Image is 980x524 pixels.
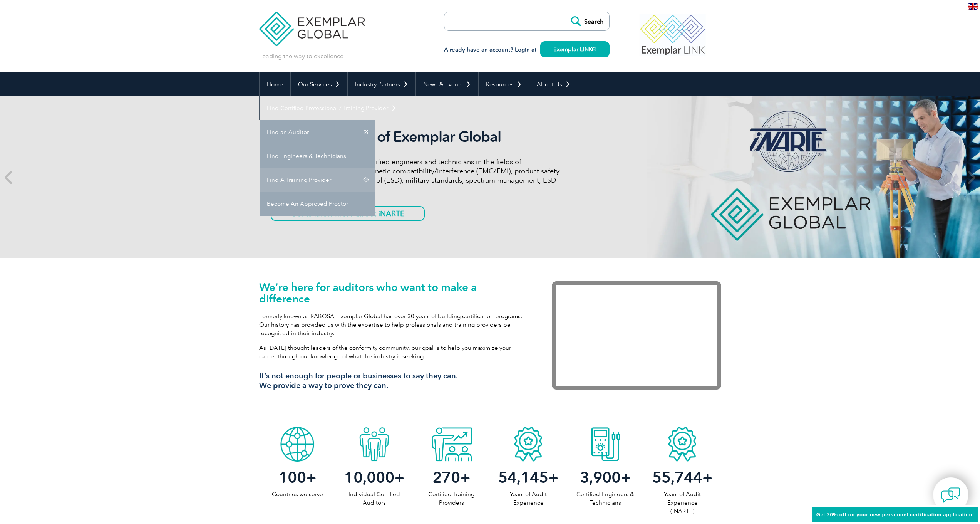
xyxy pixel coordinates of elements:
[567,490,644,507] p: Certified Engineers & Technicians
[344,468,394,487] span: 10,000
[490,490,567,507] p: Years of Audit Experience
[432,468,460,487] span: 270
[490,471,567,484] h2: +
[567,12,609,30] input: Search
[644,471,721,484] h2: +
[260,96,404,120] a: Find Certified Professional / Training Provider
[259,490,336,499] p: Countries we serve
[444,45,610,55] h3: Already have an account? Login at
[567,471,644,484] h2: +
[413,490,490,507] p: Certified Training Providers
[644,490,721,516] p: Years of Audit Experience (iNARTE)
[816,512,974,517] span: Get 20% off on your new personnel certification application!
[968,3,978,10] img: en
[259,344,529,361] p: As [DATE] thought leaders of the conformity community, our goal is to help you maximize your care...
[259,52,343,60] p: Leading the way to excellence
[941,485,960,505] img: contact-chat.png
[259,371,529,390] h3: It’s not enough for people or businesses to say they can. We provide a way to prove they can.
[271,157,560,194] p: iNARTE certifications are for qualified engineers and technicians in the fields of telecommunicat...
[260,192,375,216] a: Become An Approved Proctor
[413,471,490,484] h2: +
[259,312,529,338] p: Formerly known as RABQSA, Exemplar Global has over 30 years of building certification programs. O...
[259,471,336,484] h2: +
[260,168,375,192] a: Find A Training Provider
[271,128,560,146] h2: iNARTE is a Part of Exemplar Global
[652,468,702,487] span: 55,744
[259,281,529,304] h1: We’re here for auditors who want to make a difference
[260,120,375,144] a: Find an Auditor
[336,471,413,484] h2: +
[552,281,721,390] iframe: Exemplar Global: Working together to make a difference
[260,144,375,168] a: Find Engineers & Technicians
[348,72,415,96] a: Industry Partners
[416,72,478,96] a: News & Events
[479,72,529,96] a: Resources
[529,72,578,96] a: About Us
[580,468,621,487] span: 3,900
[498,468,548,487] span: 54,145
[291,72,347,96] a: Our Services
[260,72,290,96] a: Home
[592,47,596,51] img: open_square.png
[540,41,610,57] a: Exemplar LINK
[278,468,306,487] span: 100
[336,490,413,507] p: Individual Certified Auditors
